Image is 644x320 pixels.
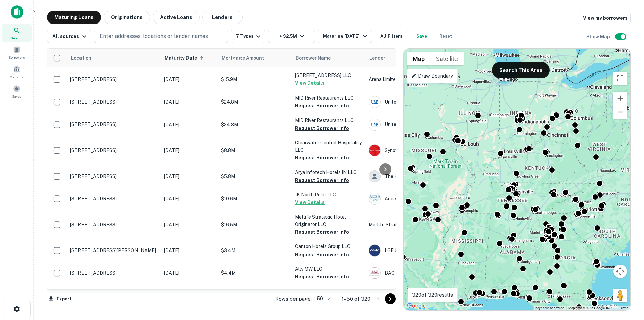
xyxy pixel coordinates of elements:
p: [STREET_ADDRESS] [70,121,157,127]
p: MID River Restaurants LLC [295,117,362,124]
p: X Fund Properties LLC [295,287,362,295]
img: picture [369,245,380,256]
p: [STREET_ADDRESS] [70,99,157,105]
span: Map data ©2025 Google, INEGI [568,306,615,310]
div: Maturing [DATE] [323,32,369,40]
div: 0 0 [404,49,630,310]
a: Saved [2,82,32,100]
span: Saved [12,94,22,99]
button: Request Borrower Info [295,250,349,259]
span: Location [71,54,91,62]
div: [PERSON_NAME] [PERSON_NAME] [369,289,469,301]
p: $16.5M [221,221,288,228]
button: Toggle fullscreen view [613,72,627,85]
p: [STREET_ADDRESS] [70,270,157,276]
a: Contacts [2,63,32,81]
p: $3.4M [221,247,288,254]
button: Search This Area [492,62,550,78]
button: View Details [295,79,325,87]
th: Mortgage Amount [218,49,291,67]
a: Terms (opens in new tab) [619,306,628,310]
button: Keyboard shortcuts [535,306,564,310]
p: [STREET_ADDRESS] LLC [295,72,362,79]
p: JK North Point LLC [295,191,362,198]
p: [DATE] [164,147,214,154]
a: View my borrowers [578,12,631,24]
img: Google [405,302,427,310]
p: $4.4M [221,269,288,277]
th: Borrower Name [291,49,365,67]
p: 320 of 320 results [412,291,453,299]
p: Ally MW LLC [295,265,362,273]
p: [DATE] [164,247,214,254]
button: Show satellite imagery [430,52,464,65]
img: picture [369,145,380,156]
p: $24.8M [221,121,288,128]
img: picture [369,193,380,204]
p: [DATE] [164,76,214,83]
div: BAC Community Bank [369,267,469,279]
p: [DATE] [164,173,214,180]
p: Draw Boundary [411,72,453,80]
a: Search [2,24,32,42]
div: The Home Loan Savings Bank [369,170,469,182]
p: [STREET_ADDRESS] [70,196,157,202]
th: Lender [365,49,473,67]
button: Enter addresses, locations or lender names [94,30,228,43]
span: Contacts [10,74,23,80]
p: Metlife Strategic Hotel Originator LLC [295,213,362,228]
button: Zoom in [613,92,627,105]
p: $15.9M [221,76,288,83]
button: Active Loans [153,11,200,24]
p: MID River Restaurants LLC [295,94,362,102]
p: 1–50 of 320 [342,295,370,303]
div: All sources [52,32,88,40]
p: Arya Infotech Hotels IN LLC [295,169,362,176]
p: Metlife Strategic Hotel Origin [369,221,469,228]
h6: Show Map [586,33,611,40]
p: [STREET_ADDRESS][PERSON_NAME] [70,247,157,254]
p: [STREET_ADDRESS] [70,173,157,179]
button: All sources [47,30,91,43]
button: Request Borrower Info [295,102,349,110]
p: Clearwater Central Hospitality LLC [295,139,362,154]
p: [DATE] [164,98,214,106]
p: $24.8M [221,98,288,106]
button: Export [47,294,73,304]
img: picture [369,267,380,279]
span: Borrowers [9,55,25,60]
p: Arena Limited SPV LLC [369,76,469,83]
a: Borrowers [2,43,32,61]
p: [STREET_ADDRESS] [70,222,157,228]
button: All Filters [375,30,408,43]
button: Maturing Loans [47,11,101,24]
span: Lender [369,54,385,62]
p: [DATE] [164,121,214,128]
p: $10.6M [221,195,288,202]
p: [DATE] [164,221,214,228]
p: Canton Hotels Group LLC [295,243,362,250]
button: Maturing [DATE] [318,30,372,43]
th: Location [67,49,161,67]
div: Synovus [369,144,469,156]
button: Zoom out [613,105,627,119]
button: Reset [435,30,457,43]
div: LGE Community Credit Union [369,244,469,257]
span: Borrower Name [296,54,331,62]
div: United [US_STATE] Bank [369,119,469,131]
button: Request Borrower Info [295,154,349,162]
img: picture [369,96,380,108]
button: View Details [295,198,325,207]
div: 50 [314,294,331,304]
button: Originations [104,11,150,24]
button: 7 Types [231,30,265,43]
button: Go to next page [385,293,396,304]
iframe: Chat Widget [610,266,644,299]
p: Enter addresses, locations or lender names [100,32,208,40]
button: Request Borrower Info [295,124,349,132]
button: > $2.5M [268,30,315,43]
button: Show street map [407,52,430,65]
a: Open this area in Google Maps (opens a new window) [405,302,427,310]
